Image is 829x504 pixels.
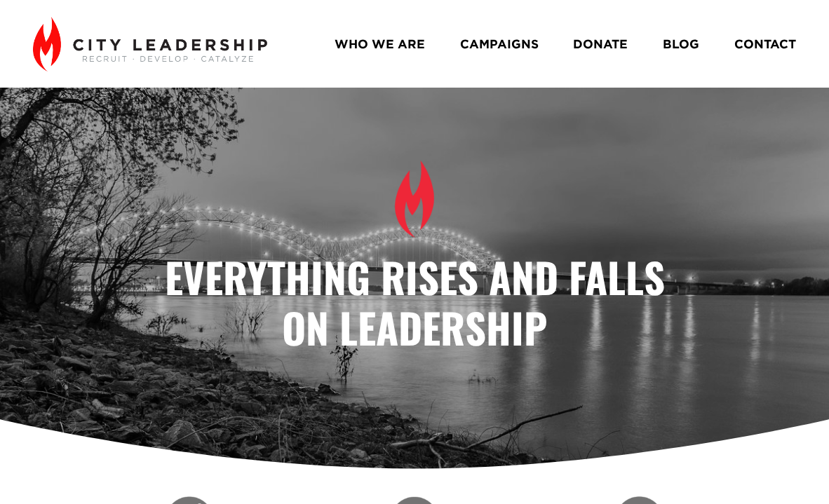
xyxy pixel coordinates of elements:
a: CONTACT [734,32,796,56]
a: WHO WE ARE [335,32,425,56]
img: City Leadership - Recruit. Develop. Catalyze. [33,17,267,71]
a: BLOG [663,32,699,56]
strong: Everything Rises and Falls on Leadership [165,246,675,357]
a: DONATE [573,32,628,56]
a: CAMPAIGNS [460,32,539,56]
